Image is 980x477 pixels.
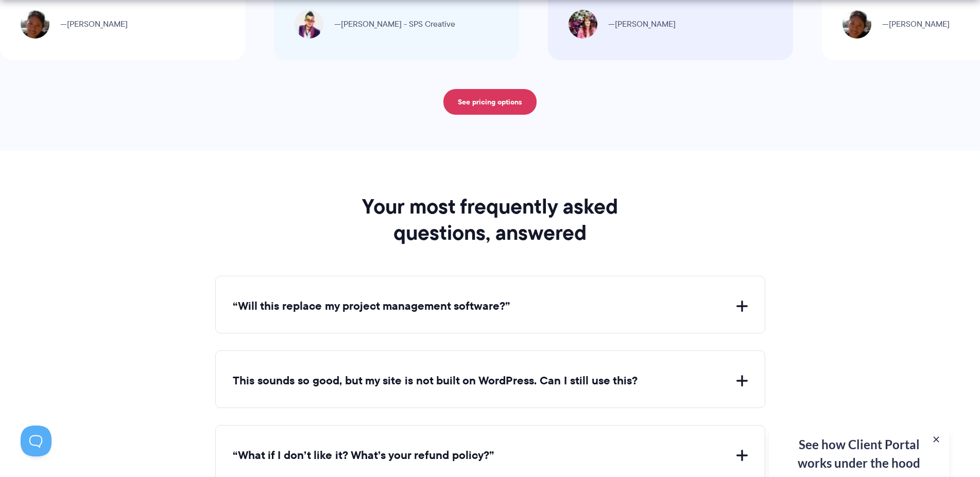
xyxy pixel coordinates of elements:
img: Evangeline Gersich [842,10,871,39]
button: “Will this replace my project management software?” [233,298,748,314]
span: [PERSON_NAME] [608,17,675,31]
iframe: Toggle Customer Support [21,426,51,456]
span: [PERSON_NAME] [882,17,949,31]
span: [PERSON_NAME] [60,17,127,31]
img: Sam Sedgeman - SPS Creative [294,10,323,39]
a: See pricing options [443,89,537,115]
span: [PERSON_NAME] - SPS Creative [334,17,455,31]
button: This sounds so good, but my site is not built on WordPress. Can I still use this? [233,373,748,389]
h2: Your most frequently asked questions, answered [330,193,651,245]
img: Katrina Upton [568,10,597,39]
button: “What if I don’t like it? What’s your refund policy?” [233,448,748,464]
img: Evangeline Gersich [20,10,49,39]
